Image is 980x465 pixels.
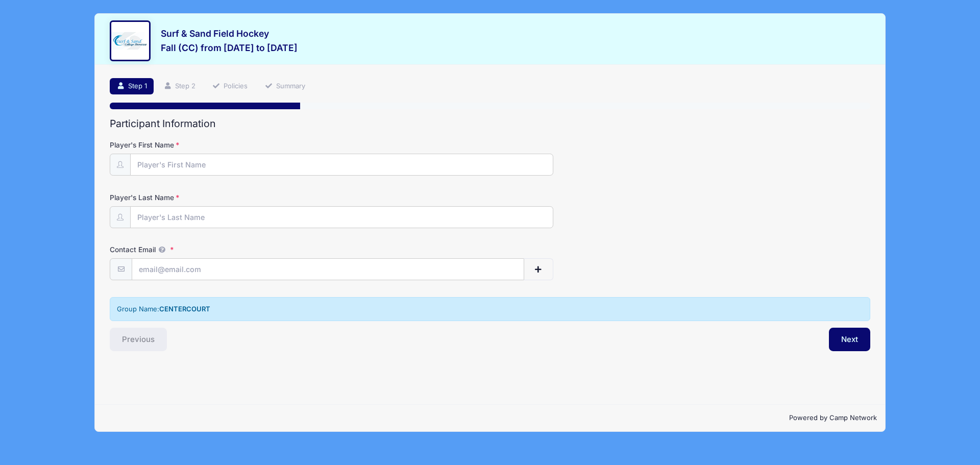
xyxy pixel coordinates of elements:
strong: CENTERCOURT [159,305,210,313]
p: Powered by Camp Network [103,413,877,423]
a: Step 1 [110,78,154,95]
button: Next [829,328,870,351]
h3: Fall (CC) from [DATE] to [DATE] [161,42,298,53]
label: Player's Last Name [110,192,363,203]
h2: Participant Information [110,118,870,130]
input: Player's Last Name [130,206,553,228]
input: Player's First Name [130,154,553,176]
a: Policies [206,78,255,95]
label: Player's First Name [110,140,363,150]
input: email@email.com [132,258,524,280]
label: Contact Email [110,244,363,255]
h3: Surf & Sand Field Hockey [161,28,298,39]
a: Step 2 [157,78,202,95]
div: Group Name: [110,297,870,322]
a: Summary [258,78,312,95]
